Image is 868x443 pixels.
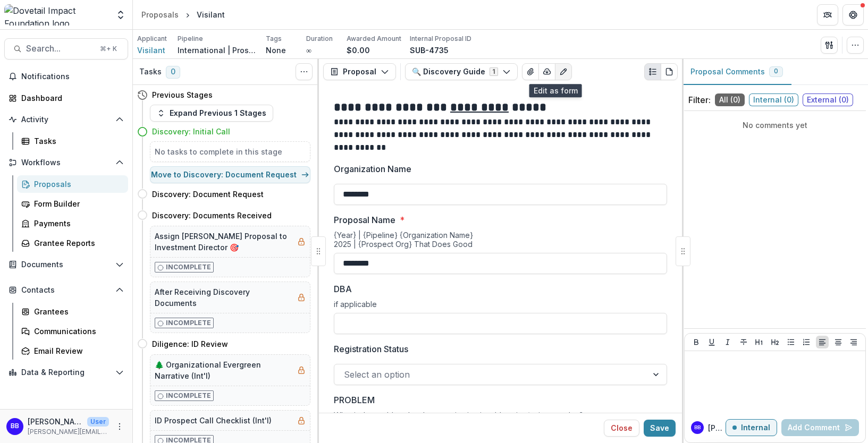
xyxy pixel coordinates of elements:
[334,394,375,406] p: PROBLEM
[139,67,162,76] h3: Tasks
[17,342,128,360] a: Email Review
[334,163,411,175] p: Organization Name
[28,416,83,427] p: [PERSON_NAME]
[604,420,639,437] button: Close
[21,158,111,167] span: Workflows
[137,34,167,44] p: Applicant
[166,66,180,79] span: 0
[817,4,838,25] button: Partners
[726,419,777,436] button: Internal
[21,115,111,124] span: Activity
[4,364,128,381] button: Open Data & Reporting
[4,282,128,299] button: Open Contacts
[4,68,128,85] button: Notifications
[347,34,401,44] p: Awarded Amount
[334,214,395,226] p: Proposal Name
[87,417,109,427] p: User
[113,4,128,25] button: Open entity switcher
[98,43,119,55] div: ⌘ + K
[4,154,128,171] button: Open Workflows
[266,45,286,56] p: None
[155,286,293,309] h5: After Receiving Discovery Documents
[197,9,225,20] div: Visilant
[4,38,128,59] button: Search...
[306,34,333,44] p: Duration
[334,283,352,295] p: DBA
[690,336,703,348] button: Bold
[522,63,539,80] button: View Attached Files
[334,343,408,355] p: Registration Status
[141,9,179,20] div: Proposals
[17,175,128,193] a: Proposals
[405,63,518,80] button: 🔍 Discovery Guide1
[178,34,203,44] p: Pipeline
[17,322,128,340] a: Communications
[152,338,228,350] h4: Diligence: ID Review
[4,89,128,107] a: Dashboard
[155,231,293,253] h5: Assign [PERSON_NAME] Proposal to Investment Director 🎯
[28,427,109,437] p: [PERSON_NAME][EMAIL_ADDRESS][DOMAIN_NAME]
[688,93,711,106] p: Filter:
[137,45,165,56] a: Visilant
[803,93,853,106] span: External ( 0 )
[682,59,791,85] button: Proposal Comments
[555,63,572,80] button: Edit as form
[721,336,734,348] button: Italicize
[741,423,770,432] p: Internal
[785,336,797,348] button: Bullet List
[334,411,667,442] div: What is the problem that the organization is addressing/trying to solve? Do they operate in one o...
[781,419,859,436] button: Add Comment
[17,195,128,212] a: Form Builder
[34,178,120,190] div: Proposals
[347,45,370,56] p: $0.00
[832,336,845,348] button: Align Center
[749,93,798,106] span: Internal ( 0 )
[34,135,120,147] div: Tasks
[323,63,396,80] button: Proposal
[644,420,676,437] button: Save
[705,336,718,348] button: Underline
[166,391,211,401] p: Incomplete
[152,126,230,137] h4: Discovery: Initial Call
[26,44,94,54] span: Search...
[137,7,183,22] a: Proposals
[17,215,128,232] a: Payments
[34,306,120,317] div: Grantees
[34,198,120,209] div: Form Builder
[847,336,860,348] button: Align Right
[4,4,109,25] img: Dovetail Impact Foundation logo
[17,132,128,150] a: Tasks
[34,345,120,356] div: Email Review
[4,111,128,128] button: Open Activity
[21,92,120,104] div: Dashboard
[166,262,211,272] p: Incomplete
[694,425,701,430] div: Bryan Bahizi
[715,93,745,106] span: All ( 0 )
[155,146,306,157] h5: No tasks to complete in this stage
[11,423,19,430] div: Bryan Bahizi
[137,7,229,22] nav: breadcrumb
[737,336,750,348] button: Strike
[21,260,111,269] span: Documents
[334,300,667,313] div: if applicable
[152,189,264,200] h4: Discovery: Document Request
[17,234,128,252] a: Grantee Reports
[113,420,126,433] button: More
[17,303,128,320] a: Grantees
[21,72,124,81] span: Notifications
[644,63,661,80] button: Plaintext view
[334,231,667,253] div: {Year} | {Pipeline} {Organization Name} 2025 | {Prospect Org} That Does Good
[152,210,272,221] h4: Discovery: Documents Received
[34,326,120,337] div: Communications
[150,166,310,183] button: Move to Discovery: Document Request
[155,415,272,426] h5: ID Prospect Call Checklist (Int'l)
[769,336,781,348] button: Heading 2
[661,63,678,80] button: PDF view
[816,336,829,348] button: Align Left
[21,286,111,295] span: Contacts
[34,237,120,249] div: Grantee Reports
[34,218,120,229] div: Payments
[753,336,765,348] button: Heading 1
[842,4,864,25] button: Get Help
